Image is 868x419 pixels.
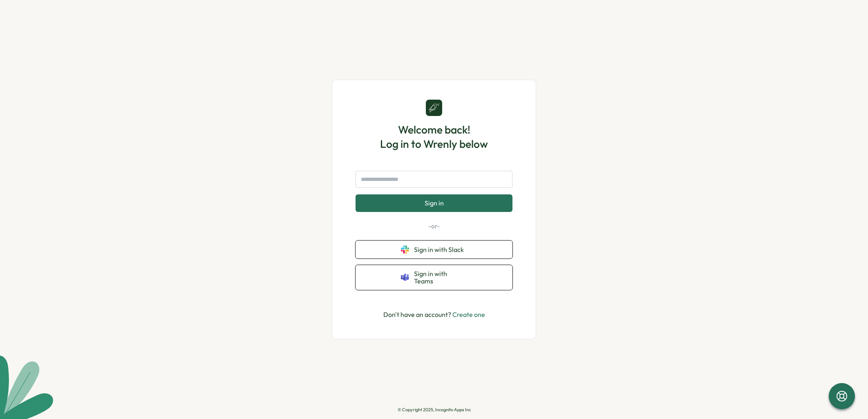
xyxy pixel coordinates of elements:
[398,407,471,412] p: © Copyright 2025, Incognito Apps Inc
[425,199,444,207] span: Sign in
[356,265,512,290] button: Sign in with Teams
[356,241,512,259] button: Sign in with Slack
[414,270,467,285] span: Sign in with Teams
[414,246,467,253] span: Sign in with Slack
[383,310,485,320] p: Don't have an account?
[356,194,512,212] button: Sign in
[452,310,485,319] a: Create one
[380,123,488,151] h1: Welcome back! Log in to Wrenly below
[356,222,512,231] p: -or-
